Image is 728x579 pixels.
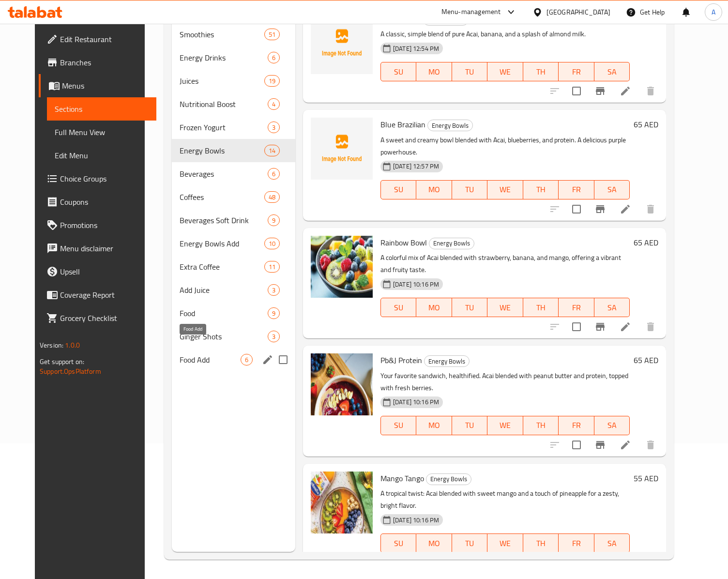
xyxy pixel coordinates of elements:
span: Select to update [566,435,587,455]
button: TU [452,298,487,317]
span: 9 [268,309,279,318]
span: WE [491,418,519,432]
div: Food9 [172,302,295,325]
span: Juices [180,75,264,87]
p: A classic, simple blend of pure Acai, banana, and a splash of almond milk. [380,28,630,40]
span: SA [598,301,626,315]
span: MO [420,301,448,315]
span: Select to update [566,199,587,219]
span: 6 [268,53,279,62]
span: WE [491,65,519,79]
a: Grocery Checklist [39,306,156,330]
span: 51 [265,30,279,39]
span: Select to update [566,317,587,337]
button: TH [523,180,559,199]
div: Extra Coffee11 [172,255,295,278]
span: FR [562,65,590,79]
a: Edit Restaurant [39,28,156,51]
span: Frozen Yogurt [180,122,268,133]
a: Promotions [39,213,156,237]
span: [DATE] 12:54 PM [389,44,443,53]
div: Juices19 [172,69,295,92]
span: TU [456,183,484,197]
span: 3 [268,123,279,132]
button: SU [380,533,416,553]
a: Edit menu item [620,439,631,451]
div: Beverages [180,168,268,180]
span: TH [527,418,555,432]
button: Branch-specific-item [589,79,612,103]
span: Extra Coffee [180,261,264,273]
button: TH [523,416,559,435]
span: Smoothies [180,29,264,40]
h6: 55 AED [634,472,658,485]
div: items [268,52,280,63]
span: TH [527,183,555,197]
span: Sections [55,103,149,115]
button: WE [487,533,523,553]
div: [GEOGRAPHIC_DATA] [546,7,610,17]
span: 10 [265,239,279,248]
span: 6 [241,355,252,365]
span: SU [385,65,412,79]
span: 3 [268,332,279,341]
span: Version: [40,339,63,351]
div: Smoothies51 [172,23,295,46]
div: Energy Bowls [429,238,474,249]
button: SU [380,180,416,199]
span: Coffees [180,191,264,203]
a: Upsell [39,260,156,283]
a: Edit menu item [620,203,631,215]
button: Branch-specific-item [589,198,612,221]
button: TU [452,62,487,81]
span: SU [385,183,412,197]
span: TH [527,301,555,315]
div: items [268,307,280,319]
button: FR [559,298,594,317]
div: Coffees48 [172,185,295,209]
div: Ginger Shots [180,331,268,342]
span: 14 [265,146,279,155]
button: SA [594,62,630,81]
a: Choice Groups [39,167,156,190]
span: MO [420,536,448,550]
a: Menu disclaimer [39,237,156,260]
span: MO [420,65,448,79]
div: items [268,214,280,226]
div: Food Add6edit [172,348,295,371]
p: Your favorite sandwich, healthified. Acai blended with peanut butter and protein, topped with fre... [380,370,630,394]
span: SU [385,536,412,550]
button: SA [594,180,630,199]
span: Food Add [180,354,241,366]
span: Get support on: [40,355,84,368]
span: Branches [60,57,149,68]
button: Branch-specific-item [589,551,612,574]
button: SU [380,416,416,435]
button: MO [416,62,452,81]
a: Menus [39,74,156,97]
span: Energy Bowls [428,120,472,131]
button: SU [380,62,416,81]
span: 1.0.0 [65,339,80,351]
span: SA [598,183,626,197]
button: FR [559,180,594,199]
p: A tropical twist: Acai blended with sweet mango and a touch of pineapple for a zesty, bright flavor. [380,488,630,512]
span: Coverage Report [60,289,149,301]
span: Mango Tango [380,471,424,486]
div: Energy Drinks6 [172,46,295,69]
span: 48 [265,193,279,202]
a: Edit menu item [620,85,631,97]
div: Beverages6 [172,162,295,185]
span: 9 [268,216,279,225]
span: Energy Bowls [429,238,474,249]
button: TU [452,416,487,435]
button: TU [452,180,487,199]
span: Full Menu View [55,126,149,138]
div: Frozen Yogurt3 [172,116,295,139]
span: WE [491,301,519,315]
span: Food [180,307,268,319]
button: FR [559,533,594,553]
